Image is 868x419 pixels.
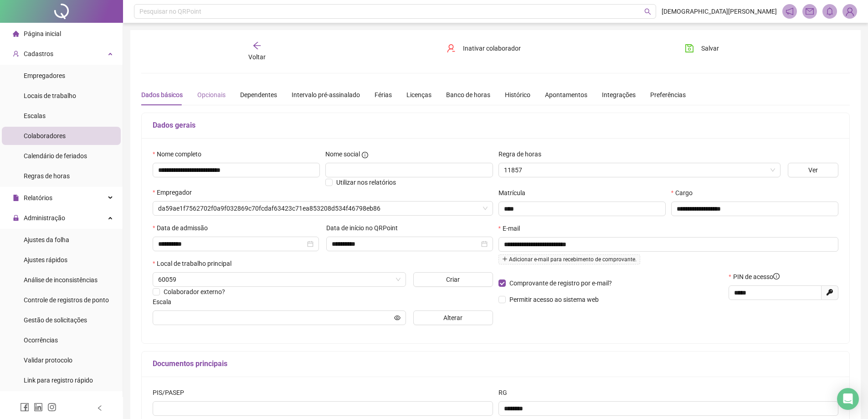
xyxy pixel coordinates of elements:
[498,223,526,233] label: E-mail
[325,149,360,159] span: Nome social
[843,5,857,18] img: 69351
[505,90,530,100] div: Histórico
[678,41,726,56] button: Salvar
[248,53,266,61] span: Voltar
[545,90,587,100] div: Apontamentos
[773,273,780,279] span: info-circle
[153,297,177,307] label: Escala
[24,50,53,57] span: Cadastros
[498,149,547,159] label: Regra de horas
[447,44,456,53] span: user-delete
[153,259,237,269] label: Local de trabalho principal
[463,43,521,53] span: Inativar colaborador
[413,272,493,287] button: Criar
[24,256,67,264] span: Ajustes rápidos
[336,179,396,186] span: Utilizar nos relatórios
[375,90,392,100] div: Férias
[685,44,694,53] span: save
[326,223,404,233] label: Data de início no QRPoint
[650,90,686,100] div: Preferências
[446,274,460,285] span: Criar
[406,90,431,100] div: Licenças
[446,90,490,100] div: Banco de horas
[240,90,277,100] div: Dependentes
[24,152,87,160] span: Calendário de feriados
[24,236,69,243] span: Ajustes da folha
[24,316,87,324] span: Gestão de solicitações
[97,405,103,411] span: left
[806,7,814,16] span: mail
[153,223,214,233] label: Data de admissão
[292,90,360,100] div: Intervalo pré-assinalado
[13,195,19,201] span: file
[24,72,65,79] span: Empregadores
[34,403,43,412] span: linkedin
[164,288,225,295] span: Colaborador externo?
[24,92,76,99] span: Locais de trabalho
[644,8,651,15] span: search
[394,315,401,321] span: eye
[153,358,838,369] h5: Documentos principais
[153,149,207,159] label: Nome completo
[24,132,66,140] span: Colaboradores
[788,163,838,177] button: Ver
[443,313,462,323] span: Alterar
[24,276,98,284] span: Análise de inconsistências
[362,152,368,158] span: info-circle
[413,310,493,325] button: Alterar
[24,377,93,384] span: Link para registro rápido
[786,7,794,16] span: notification
[24,357,72,364] span: Validar protocolo
[158,202,488,215] span: da59ae1f7562702f0a9f032869c70fcdaf63423c71ea853208d534f46798eb86
[197,90,226,100] div: Opcionais
[733,272,780,282] span: PIN de acesso
[24,194,52,202] span: Relatórios
[153,120,838,131] h5: Dados gerais
[440,41,528,56] button: Inativar colaborador
[498,388,513,398] label: RG
[24,30,61,37] span: Página inicial
[13,31,19,37] span: home
[24,112,46,119] span: Escalas
[158,273,401,286] span: 60059
[141,90,183,100] div: Dados básicos
[498,188,531,198] label: Matrícula
[826,7,834,16] span: bell
[13,215,19,221] span: lock
[509,279,612,287] span: Comprovante de registro por e-mail?
[701,43,719,53] span: Salvar
[47,403,56,412] span: instagram
[153,187,198,197] label: Empregador
[153,388,190,398] label: PIS/PASEP
[602,90,636,100] div: Integrações
[837,388,859,410] div: Open Intercom Messenger
[671,188,699,198] label: Cargo
[808,165,818,175] span: Ver
[504,163,775,177] span: 11857
[502,256,508,262] span: plus
[252,41,262,50] span: arrow-left
[24,214,65,222] span: Administração
[13,51,19,57] span: user-add
[24,172,70,180] span: Regras de horas
[498,254,640,264] span: Adicionar e-mail para recebimento de comprovante.
[509,296,599,303] span: Permitir acesso ao sistema web
[662,6,777,16] span: [DEMOGRAPHIC_DATA][PERSON_NAME]
[20,403,29,412] span: facebook
[24,336,58,344] span: Ocorrências
[24,296,109,304] span: Controle de registros de ponto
